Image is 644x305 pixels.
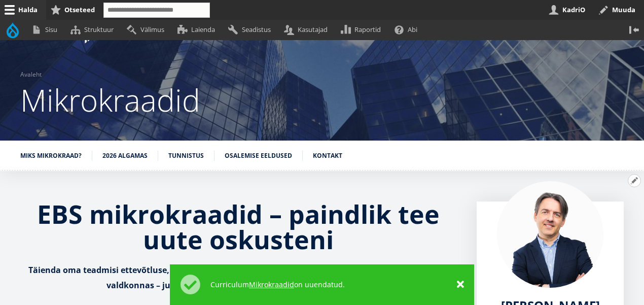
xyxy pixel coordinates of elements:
[20,70,42,80] a: Avaleht
[497,181,603,288] img: Marko Rillo
[173,20,224,40] a: Laienda
[628,174,641,187] button: Avatud EBS mikrokraadid – paindlik tee uute oskusteni seaded
[66,20,122,40] a: Struktuur
[210,280,447,290] div: Curriculum on uuendatud.
[20,79,200,121] span: Mikrokraadid
[122,20,173,40] a: Välimus
[102,151,148,161] a: 2026 algamas
[20,151,82,161] a: Miks mikrokraad?
[249,280,294,290] a: Mikrokraadid
[457,280,464,290] a: ×
[37,197,440,257] strong: EBS mikrokraadid – paindlik tee uute oskusteni
[313,151,342,161] a: Kontakt
[390,20,426,40] a: Abi
[337,20,390,40] a: Raportid
[170,264,474,305] div: Olekuteade
[28,264,449,291] strong: Täienda oma teadmisi ettevõtluse, juhtimise, digipädevuste, turunduse, rahanduse või rohemajandus...
[168,151,204,161] a: Tunnistus
[279,20,336,40] a: Kasutajad
[27,20,66,40] a: Sisu
[624,20,644,40] button: Vertikaalasend
[224,20,279,40] a: Seadistus
[225,151,292,161] a: Osalemise eeldused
